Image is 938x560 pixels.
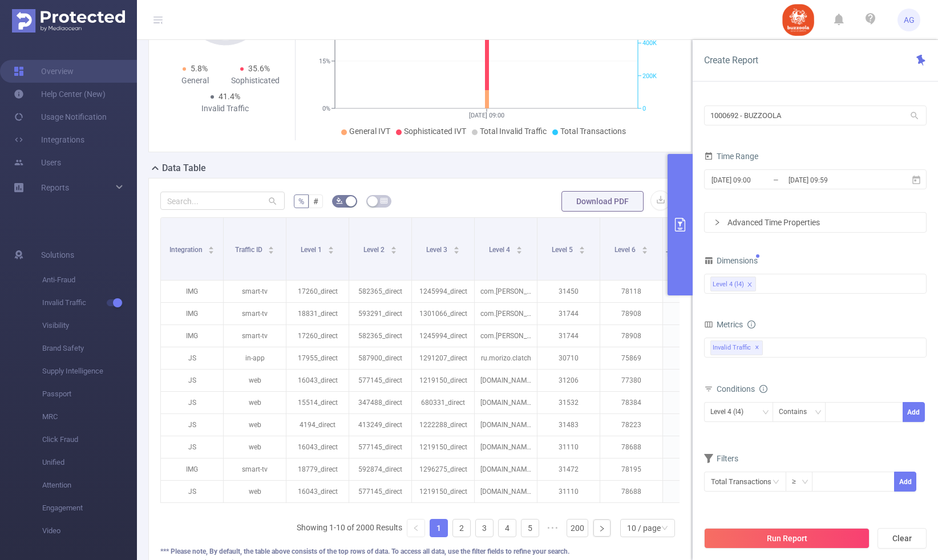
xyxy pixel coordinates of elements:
[537,436,600,458] p: 31110
[195,103,256,115] div: Invalid Traffic
[14,128,84,151] a: Integrations
[286,481,349,502] p: 16043_direct
[349,436,411,458] p: 577145_direct
[560,127,626,136] span: Total Transactions
[663,325,725,347] p: 10,293
[779,403,815,421] div: Contains
[412,281,474,302] p: 1245994_direct
[161,414,223,436] p: JS
[349,281,411,302] p: 582365_direct
[714,219,721,226] i: icon: right
[41,176,69,199] a: Reports
[412,347,474,369] p: 1291207_direct
[248,64,270,73] span: 35.6%
[328,245,334,248] i: icon: caret-up
[579,245,585,251] div: Sort
[475,281,537,302] p: com.[PERSON_NAME].vastushastraintelugu
[430,520,447,537] a: 1
[412,458,474,480] p: 1296275_direct
[286,414,349,436] p: 4194_direct
[894,472,916,492] button: Add
[224,370,286,391] p: web
[476,520,493,537] a: 3
[42,337,137,360] span: Brand Safety
[641,245,648,248] i: icon: caret-up
[412,303,474,324] p: 1301066_direct
[412,481,474,502] p: 1219150_direct
[412,414,474,436] p: 1222288_direct
[567,520,588,537] a: 200
[268,249,274,253] i: icon: caret-down
[475,370,537,391] p: [DOMAIN_NAME]
[600,436,662,458] p: 78688
[642,72,657,80] tspan: 200K
[322,105,330,112] tspan: 0%
[412,392,474,413] p: 680331_direct
[161,281,223,302] p: IMG
[224,436,286,458] p: web
[521,520,539,537] a: 5
[328,245,334,251] div: Sort
[161,370,223,391] p: JS
[349,127,390,136] span: General IVT
[14,60,74,83] a: Overview
[286,281,349,302] p: 17260_direct
[600,303,662,324] p: 78908
[412,325,474,347] p: 1245994_direct
[349,392,411,413] p: 347488_direct
[705,213,926,232] div: icon: rightAdvanced Time Properties
[710,340,763,355] span: Invalid Traffic
[537,303,600,324] p: 31744
[600,347,662,369] p: 75869
[641,245,648,251] div: Sort
[286,392,349,413] p: 15514_direct
[349,347,411,369] p: 587900_direct
[762,409,769,417] i: icon: down
[579,249,585,253] i: icon: caret-down
[579,245,585,248] i: icon: caret-up
[642,40,657,47] tspan: 400K
[802,478,808,486] i: icon: down
[641,249,648,253] i: icon: caret-down
[489,246,512,254] span: Level 4
[600,392,662,413] p: 78384
[710,172,803,188] input: Start date
[286,325,349,347] p: 17260_direct
[593,519,611,537] li: Next Page
[600,481,662,502] p: 78688
[42,451,137,474] span: Unified
[14,105,107,128] a: Usage Notification
[208,249,215,253] i: icon: caret-down
[363,246,386,254] span: Level 2
[390,249,397,253] i: icon: caret-down
[663,281,725,302] p: 18,229
[475,325,537,347] p: com.[PERSON_NAME].vastushastraintelugu
[787,172,880,188] input: End date
[537,325,600,347] p: 31744
[42,360,137,383] span: Supply Intelligence
[161,458,223,480] p: IMG
[169,246,204,254] span: Integration
[453,245,459,248] i: icon: caret-up
[390,245,397,248] i: icon: caret-up
[404,127,466,136] span: Sophisticated IVT
[161,392,223,413] p: JS
[219,92,240,101] span: 41.4%
[224,481,286,502] p: web
[41,183,69,192] span: Reports
[475,481,537,502] p: [DOMAIN_NAME]
[661,525,668,533] i: icon: down
[878,528,927,549] button: Clear
[903,402,925,422] button: Add
[297,519,402,537] li: Showing 1-10 of 2000 Results
[904,9,915,31] span: AG
[224,458,286,480] p: smart-tv
[663,392,725,413] p: 4,936
[663,458,725,480] p: 3,977
[755,341,759,355] span: ✕
[12,9,125,33] img: Protected Media
[537,370,600,391] p: 31206
[349,325,411,347] p: 582365_direct
[286,347,349,369] p: 17955_direct
[160,192,285,210] input: Search...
